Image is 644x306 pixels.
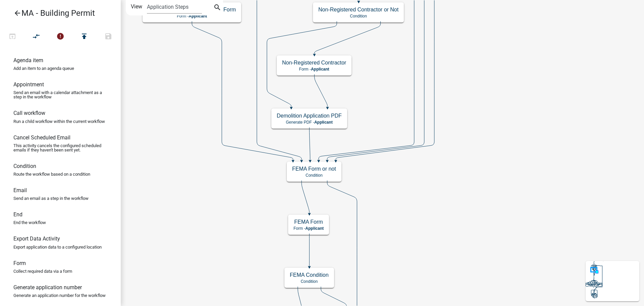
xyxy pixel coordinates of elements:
p: Send an email as a step in the workflow [13,196,89,201]
i: compare_arrows [33,32,41,42]
i: open_in_browser [8,32,16,42]
button: search [212,3,223,13]
p: Send an email with a calendar attachment as a step in the workflow [13,90,107,99]
h5: FEMA Form or not [292,166,336,172]
p: Condition [292,173,336,178]
h6: Form [13,260,26,266]
button: Test Workflow [0,30,24,44]
span: Applicant [311,67,329,72]
span: Applicant [305,226,324,231]
p: Condition [290,279,329,284]
i: publish [80,32,88,42]
h6: Export Data Activity [13,235,60,242]
h6: Condition [13,163,36,169]
button: Save [96,30,120,44]
a: MA - Building Permit [5,5,110,21]
h5: Non-Registered Contractor or Not [318,6,398,13]
h6: Agenda item [13,57,43,63]
h5: Non-Registered Contractor [282,59,346,66]
i: save [104,32,112,42]
div: Workflow actions [0,30,120,46]
p: Form - [282,67,346,72]
p: Form - [148,14,236,18]
p: Generate an application number for the workflow [13,293,106,298]
h5: FEMA Condition [290,272,329,278]
i: error [56,32,64,42]
h6: Email [13,187,27,193]
span: Applicant [189,14,207,18]
p: Collect required data via a form [13,269,72,273]
p: Form - [293,226,324,231]
p: End the workflow [13,220,46,225]
button: Auto Layout [24,30,48,44]
p: Export application data to a configured location [13,245,102,249]
span: Applicant [314,120,333,125]
p: Add an item to an agenda queue [13,66,74,71]
p: This activity cancels the configured scheduled emails if they haven't been sent yet. [13,143,107,152]
h6: End [13,211,22,218]
h5: FEMA Form [293,219,324,225]
i: arrow_back [13,9,21,18]
h6: Appointment [13,81,44,88]
p: Condition [318,14,398,18]
p: Run a child workflow within the current workflow [13,119,105,124]
button: Publish [72,30,96,44]
h6: Call workflow [13,110,45,116]
h6: Generate application number [13,284,82,291]
i: search [213,3,221,13]
h6: Cancel Scheduled Email [13,134,70,141]
h5: Demolition Application PDF [277,113,342,119]
p: Generate PDF - [277,120,342,125]
button: 17 problems in this workflow [48,30,72,44]
p: Route the workflow based on a condition [13,172,90,176]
